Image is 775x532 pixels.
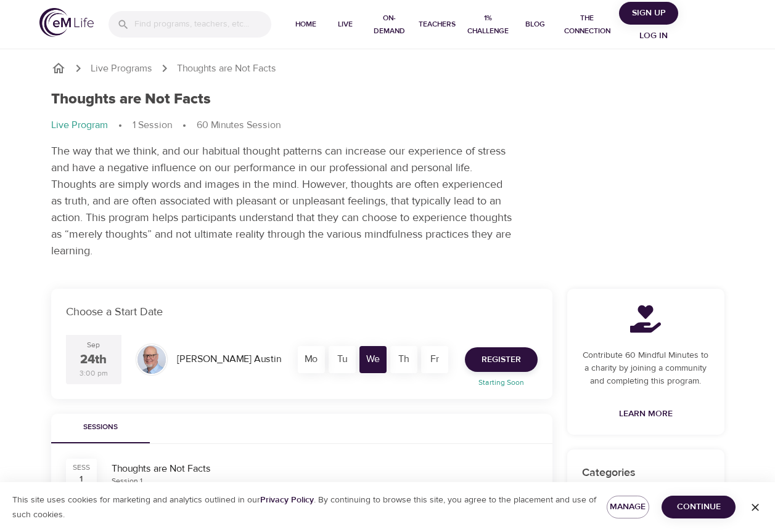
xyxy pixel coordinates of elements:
[662,496,736,518] button: Continue
[51,118,724,133] nav: breadcrumb
[330,18,360,31] span: Live
[390,346,417,373] div: Th
[465,347,538,372] button: Register
[520,18,550,31] span: Blog
[560,12,614,38] span: The Connection
[624,6,673,21] span: Sign Up
[329,346,356,373] div: Tu
[298,346,325,373] div: Mo
[457,377,545,388] p: Starting Soon
[582,464,710,481] p: Categories
[172,347,286,371] div: [PERSON_NAME] Austin
[80,473,83,485] div: 1
[80,351,107,369] div: 24th
[619,2,678,25] button: Sign Up
[51,61,724,76] nav: breadcrumb
[370,12,409,38] span: On-Demand
[421,346,448,373] div: Fr
[59,421,142,434] span: Sessions
[39,8,94,37] img: logo
[582,349,710,388] p: Contribute 60 Mindful Minutes to a charity by joining a community and completing this program.
[66,304,538,320] p: Choose a Start Date
[112,462,538,476] div: Thoughts are Not Facts
[197,118,281,132] p: 60 Minutes Session
[607,496,650,518] button: Manage
[51,118,108,132] p: Live Program
[465,12,511,38] span: 1% Challenge
[51,143,514,259] p: The way that we think, and our habitual thought patterns can increase our experience of stress an...
[91,62,152,76] a: Live Programs
[51,91,211,108] h1: Thoughts are Not Facts
[629,28,678,44] span: Log in
[177,62,276,76] p: Thoughts are Not Facts
[419,18,456,31] span: Teachers
[133,118,172,132] p: 1 Session
[482,352,521,368] span: Register
[80,368,108,379] div: 3:00 pm
[73,462,90,473] div: SESS
[614,403,678,425] a: Learn More
[260,494,314,506] a: Privacy Policy
[617,499,640,515] span: Manage
[87,340,100,350] div: Sep
[112,476,142,486] div: Session 1
[134,11,271,38] input: Find programs, teachers, etc...
[619,406,673,422] span: Learn More
[291,18,321,31] span: Home
[359,346,387,373] div: We
[624,25,683,47] button: Log in
[671,499,726,515] span: Continue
